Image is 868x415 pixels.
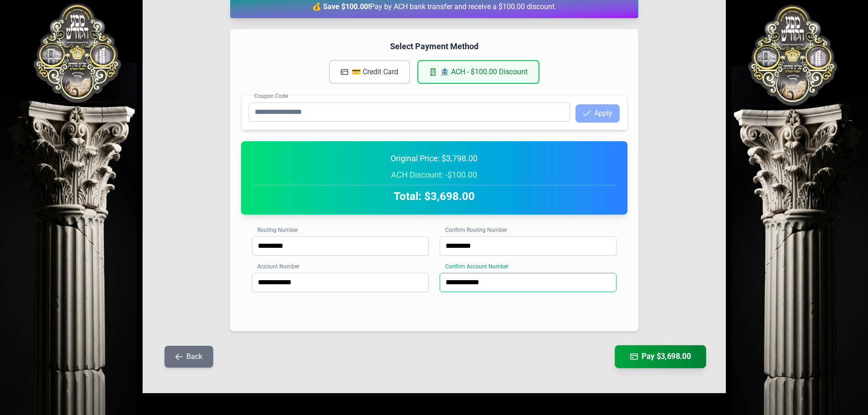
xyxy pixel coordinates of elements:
button: 💳 Credit Card [329,60,410,84]
h2: Total: $3,698.00 [252,189,616,204]
button: Pay $3,698.00 [615,345,706,368]
button: 🏦 ACH - $100.00 Discount [417,60,539,84]
button: Apply [575,104,620,123]
div: ACH Discount: -$100.00 [252,169,616,181]
button: Back [164,346,213,368]
div: Original Price: $3,798.00 [252,152,616,165]
strong: 💰 Save $100.00! [312,2,370,11]
h4: Select Payment Method [241,40,627,53]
